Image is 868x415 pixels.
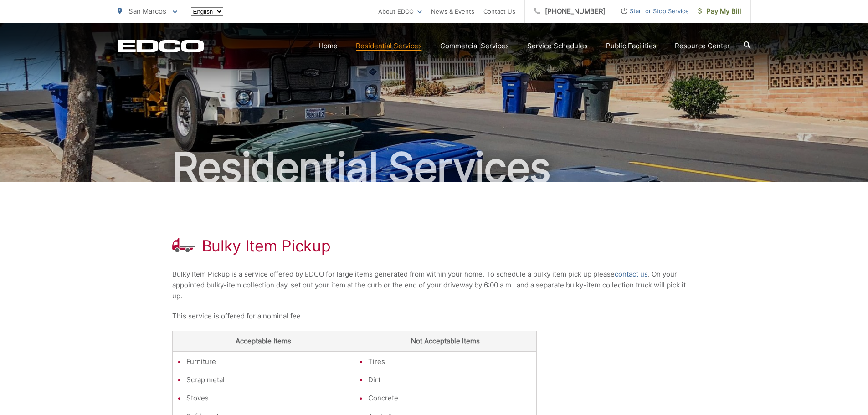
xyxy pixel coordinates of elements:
p: This service is offered for a nominal fee. [172,311,696,322]
li: Concrete [368,393,532,404]
strong: Acceptable Items [236,337,291,345]
span: Pay My Bill [698,6,741,17]
a: About EDCO [378,6,422,17]
h2: Residential Services [118,145,751,190]
a: EDCD logo. Return to the homepage. [118,40,204,52]
h1: Bulky Item Pickup [202,237,331,255]
a: News & Events [431,6,474,17]
p: Bulky Item Pickup is a service offered by EDCO for large items generated from within your home. T... [172,269,696,302]
a: Residential Services [356,41,422,51]
li: Tires [368,356,532,367]
a: Resource Center [675,41,730,51]
a: contact us [615,269,648,280]
li: Scrap metal [186,374,350,385]
a: Contact Us [483,6,515,17]
a: Service Schedules [527,41,588,51]
a: Public Facilities [606,41,657,51]
span: San Marcos [128,7,166,15]
select: Select a language [191,7,223,16]
strong: Not Acceptable Items [411,337,480,345]
a: Commercial Services [440,41,509,51]
li: Dirt [368,374,532,385]
li: Stoves [186,393,350,404]
li: Furniture [186,356,350,367]
a: Home [318,41,338,51]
